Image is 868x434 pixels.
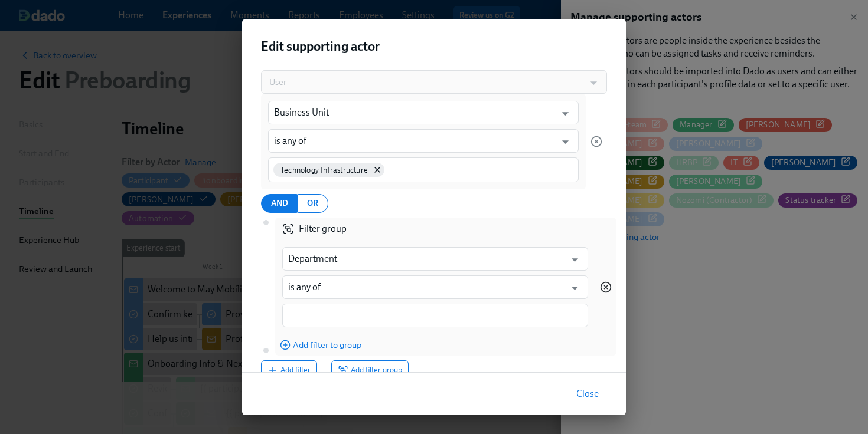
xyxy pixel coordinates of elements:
[275,218,612,235] div: Filter group
[261,194,298,213] button: AND
[273,166,375,175] span: Technology Infrastructure
[338,364,402,376] span: Add filter group
[331,360,409,380] button: Add filter group
[556,133,575,151] button: Open
[275,339,361,356] button: Add filter to group
[576,388,599,400] span: Close
[261,360,317,380] button: Add filter
[297,194,328,213] button: OR
[267,364,311,376] span: Add filter
[273,163,384,177] div: Technology Infrastructure
[568,382,607,406] button: Close
[566,251,584,269] button: Open
[556,104,575,123] button: Open
[271,196,288,211] span: AND
[307,196,318,211] span: OR
[280,339,361,351] span: Add filter to group
[566,279,584,297] button: Open
[267,70,584,94] input: Type to search users
[261,38,607,55] h2: Edit supporting actor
